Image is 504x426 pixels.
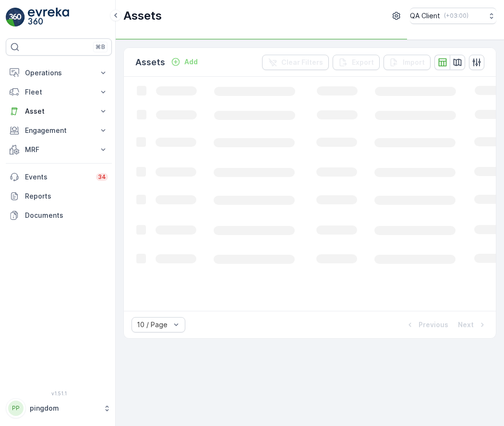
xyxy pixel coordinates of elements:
button: Export [333,55,380,70]
p: Events [25,172,90,182]
p: Reports [25,191,108,201]
button: Next [457,319,488,331]
a: Events34 [6,167,112,187]
p: Operations [25,68,93,78]
button: Add [167,56,202,68]
span: v 1.51.1 [6,390,112,396]
p: ⌘B [96,43,105,51]
button: QA Client(+03:00) [410,8,496,24]
p: Asset [25,106,93,116]
p: Assets [123,8,162,24]
p: Next [458,320,474,330]
p: pingdom [30,403,98,413]
p: Import [403,58,425,67]
p: Export [352,58,374,67]
button: PPpingdom [6,398,112,418]
p: 34 [98,173,106,181]
button: MRF [6,140,112,159]
p: Assets [135,56,165,69]
p: MRF [25,145,93,154]
p: Clear Filters [281,58,323,67]
a: Documents [6,206,112,225]
p: ( +03:00 ) [444,12,468,20]
button: Previous [404,319,449,331]
button: Fleet [6,83,112,102]
button: Clear Filters [262,55,329,70]
button: Engagement [6,121,112,140]
button: Import [384,55,431,70]
p: Add [184,57,198,67]
p: QA Client [410,11,440,21]
p: Documents [25,211,108,220]
a: Reports [6,187,112,206]
button: Operations [6,63,112,83]
p: Engagement [25,126,93,135]
img: logo [6,8,25,27]
p: Previous [419,320,448,330]
button: Asset [6,102,112,121]
img: logo_light-DOdMpM7g.png [28,8,69,27]
p: Fleet [25,87,93,97]
div: PP [8,401,24,416]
